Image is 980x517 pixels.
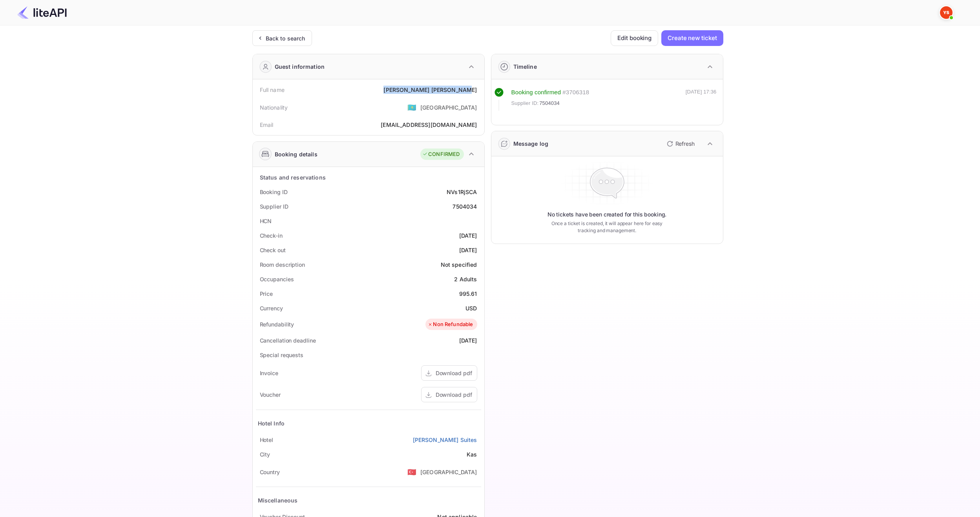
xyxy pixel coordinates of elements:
div: 2 Adults [454,275,477,283]
div: HCN [260,217,272,225]
button: Refresh [662,137,698,150]
p: Once a ticket is created, it will appear here for easy tracking and management. [545,220,669,234]
div: [DATE] [459,336,477,345]
div: Guest information [275,62,325,71]
div: Check-in [260,231,283,240]
div: # 3706318 [562,88,589,97]
div: [DATE] 17:36 [686,88,717,111]
div: City [260,450,270,458]
div: Booking ID [260,188,288,196]
a: [PERSON_NAME] Suites [413,436,477,444]
div: Timeline [513,62,537,71]
div: Message log [513,139,549,148]
span: United States [407,100,416,114]
div: Kas [467,450,477,458]
div: Refundability [260,320,294,328]
div: [PERSON_NAME] [PERSON_NAME] [383,86,477,94]
div: Not specified [441,260,477,269]
div: Price [260,290,273,298]
div: CONFIRMED [422,150,460,158]
p: No tickets have been created for this booking. [547,211,667,218]
div: [GEOGRAPHIC_DATA] [420,468,477,476]
div: Hotel Info [258,419,285,427]
div: Download pdf [436,390,472,399]
div: Cancellation deadline [260,336,316,345]
div: Supplier ID [260,202,288,211]
div: [DATE] [459,231,477,240]
div: Miscellaneous [258,496,298,504]
div: Download pdf [436,369,472,377]
div: Booking details [275,150,318,158]
img: Yandex Support [940,6,953,19]
div: [EMAIL_ADDRESS][DOMAIN_NAME] [381,121,477,129]
div: [GEOGRAPHIC_DATA] [420,103,477,112]
div: Email [260,121,274,129]
div: Back to search [266,34,305,42]
div: Full name [260,86,285,94]
div: Special requests [260,351,303,359]
div: Nationality [260,103,288,112]
img: LiteAPI Logo [17,6,67,19]
div: Invoice [260,369,278,377]
div: [DATE] [459,246,477,254]
span: United States [407,465,416,479]
div: Voucher [260,390,281,399]
p: Refresh [675,139,695,148]
div: NVs1RjSCA [447,188,477,196]
span: 7504034 [539,99,560,107]
div: 995.61 [459,290,477,298]
div: Check out [260,246,286,254]
div: Room description [260,260,305,269]
div: USD [465,304,477,312]
div: Booking confirmed [511,88,561,97]
div: Status and reservations [260,173,326,181]
div: Non Refundable [427,321,473,328]
div: Currency [260,304,283,312]
div: 7504034 [453,202,477,211]
button: Create new ticket [661,30,723,46]
div: Hotel [260,436,274,444]
span: Supplier ID: [511,99,539,107]
button: Edit booking [611,30,658,46]
div: Country [260,468,280,476]
div: Occupancies [260,275,294,283]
